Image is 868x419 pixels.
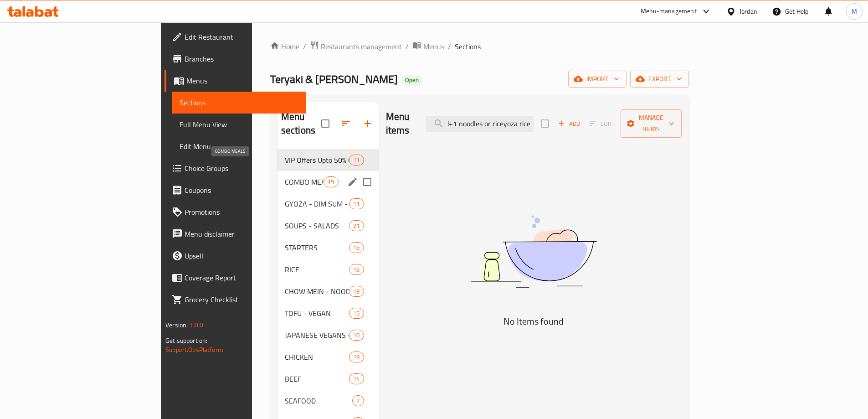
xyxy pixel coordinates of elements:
div: CHOW MEIN - NOODLES19 [277,280,379,302]
span: Teryaki & [PERSON_NAME] [270,69,398,89]
span: 10 [349,331,363,340]
span: Add item [555,117,584,131]
div: BEEF14 [277,368,379,390]
h2: Menu items [386,110,415,137]
button: import [568,71,627,88]
a: Edit Restaurant [164,26,306,48]
span: 21 [349,222,363,230]
li: / [406,41,409,52]
span: RICE [285,264,349,275]
span: Edit Menu [180,141,298,152]
span: Open [401,76,422,84]
span: STARTERS [285,242,349,253]
a: Coupons [164,179,306,201]
a: Menus [164,70,306,92]
div: items [349,242,364,253]
a: Support.OpsPlatform [165,344,223,356]
a: Branches [164,48,306,70]
span: Restaurants management [321,41,402,52]
span: Upsell [185,250,298,261]
div: items [349,155,364,166]
div: STARTERS15 [277,237,379,259]
span: VIP Offers Upto 50% Off: JAPANESE-SUSHI [285,155,349,166]
span: SOUPS - SALADS [285,220,349,231]
span: BEEF [285,373,349,384]
span: Promotions [185,207,298,217]
button: Add section [357,113,379,134]
div: RICE16 [277,259,379,280]
div: CHICKEN19 [277,346,379,368]
a: Choice Groups [164,157,306,179]
span: GYOZA - DIM SUM - POTSTICKERS [285,198,349,209]
span: Sections [180,97,298,108]
span: Menu disclaimer [185,228,298,239]
span: Full Menu View [180,119,298,130]
span: Coverage Report [185,272,298,283]
div: JAPANESE VEGANS - VEGGIE10 [277,324,379,346]
span: Menus [186,75,298,86]
a: Restaurants management [310,41,402,52]
a: Full Menu View [172,114,306,135]
li: / [448,41,451,52]
div: items [349,330,364,341]
div: VIP Offers Upto 50% Off: JAPANESE-SUSHI11 [277,149,379,171]
div: GYOZA - DIM SUM - POTSTICKERS11 [277,193,379,215]
img: dish.svg [420,191,647,312]
a: Coverage Report [164,267,306,289]
span: 14 [349,375,363,383]
nav: breadcrumb [270,41,689,52]
div: items [349,308,364,319]
span: Coupons [185,185,298,196]
span: 1.0.0 [189,319,203,331]
span: Add [557,119,581,129]
button: export [630,71,689,88]
span: TOFU - VEGAN [285,308,349,319]
div: items [349,220,364,231]
span: CHICKEN [285,352,349,362]
div: COMBO MEALS19edit [277,171,379,193]
span: Manage items [628,112,674,135]
span: CHOW MEIN - NOODLES [285,286,349,297]
span: Version: [165,319,188,331]
a: Promotions [164,201,306,223]
div: items [349,286,364,297]
span: 11 [349,156,363,165]
div: SEAFOOD7 [277,390,379,412]
div: items [349,198,364,209]
a: Sections [172,92,306,114]
span: 7 [353,397,363,405]
span: 15 [349,309,363,318]
div: items [324,176,338,187]
span: 19 [349,353,363,362]
span: Branches [185,53,298,64]
a: Menus [412,41,444,52]
span: export [637,73,682,85]
span: 16 [349,265,363,274]
span: Get support on: [165,335,207,347]
span: 11 [349,200,363,208]
a: Menu disclaimer [164,223,306,245]
span: 19 [349,287,363,296]
span: 19 [324,178,338,186]
div: items [352,395,364,406]
span: Select section first [584,117,621,131]
button: edit [346,175,360,189]
input: search [426,116,534,132]
span: 15 [349,243,363,252]
span: Sort sections [335,113,357,134]
div: items [349,352,364,362]
span: Sections [455,41,481,52]
button: Add [555,117,584,131]
a: Upsell [164,245,306,267]
div: TOFU - VEGAN15 [277,302,379,324]
span: SEAFOOD [285,395,353,406]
